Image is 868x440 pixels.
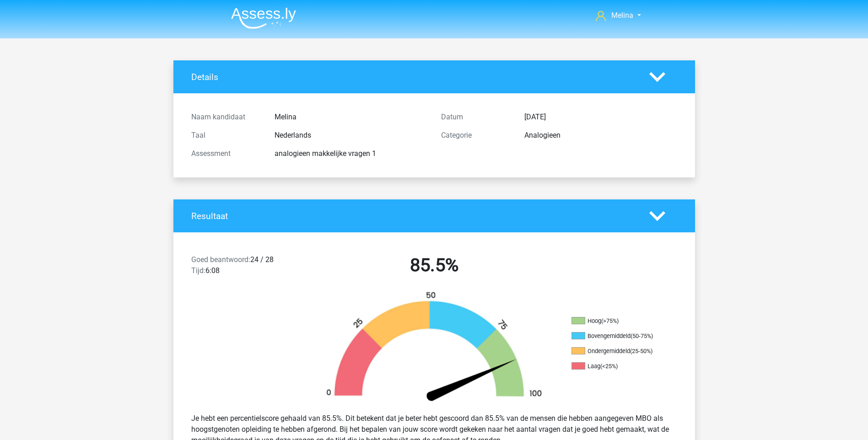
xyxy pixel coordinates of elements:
[518,130,684,141] div: Analogieen
[191,266,205,275] span: Tijd:
[268,148,434,159] div: analogieen makkelijke vragen 1
[630,348,652,354] div: (25-50%)
[611,11,633,20] span: Melina
[571,317,663,325] li: Hoog
[184,254,309,280] div: 24 / 28 6:08
[434,112,518,123] div: Datum
[268,112,434,123] div: Melina
[600,363,618,370] div: (<25%)
[631,333,653,339] div: (50-75%)
[571,347,663,355] li: Ondergemiddeld
[231,7,296,29] img: Assessly
[191,211,636,221] h4: Resultaat
[316,254,552,276] h2: 85.5%
[311,291,558,406] img: 86.bedef3011a2e.png
[518,112,684,123] div: [DATE]
[191,72,636,82] h4: Details
[592,10,644,21] a: Melina
[191,255,250,264] span: Goed beantwoord:
[571,362,663,370] li: Laag
[184,130,268,141] div: Taal
[268,130,434,141] div: Nederlands
[184,112,268,123] div: Naam kandidaat
[184,148,268,159] div: Assessment
[434,130,518,141] div: Categorie
[601,317,619,324] div: (>75%)
[571,332,663,340] li: Bovengemiddeld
